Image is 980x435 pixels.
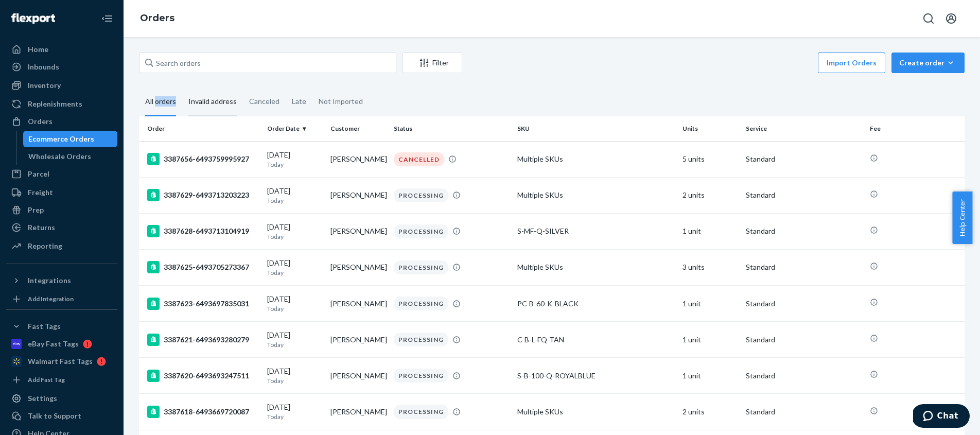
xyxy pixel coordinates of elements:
th: Order Date [263,116,326,141]
div: PC-B-60-K-BLACK [517,299,674,309]
div: Inventory [28,80,61,91]
div: 3387656-6493759995927 [147,153,259,165]
div: Add Integration [28,294,74,303]
div: [DATE] [267,402,322,421]
div: [DATE] [267,150,322,169]
input: Search orders [139,53,396,73]
a: eBay Fast Tags [6,336,117,352]
a: Add Integration [6,293,117,305]
td: [PERSON_NAME] [326,177,390,213]
div: Fast Tags [28,321,61,332]
td: 1 unit [678,358,742,394]
div: Canceled [249,88,279,115]
div: PROCESSING [394,188,448,202]
div: Integrations [28,275,71,286]
ol: breadcrumbs [132,4,183,33]
button: Fast Tags [6,318,117,335]
a: Settings [6,390,117,407]
p: Standard [746,226,862,236]
div: [DATE] [267,258,322,277]
button: Help Center [952,192,972,244]
p: Standard [746,371,862,381]
div: S-MF-Q-SILVER [517,226,674,236]
div: 3387621-6493693280279 [147,334,259,346]
div: 3387620-6493693247511 [147,370,259,382]
td: 1 unit [678,322,742,358]
p: Standard [746,154,862,164]
div: [DATE] [267,330,322,349]
button: Open Search Box [918,8,939,29]
td: 5 units [678,141,742,177]
div: Not Imported [319,88,363,115]
div: Talk to Support [28,411,81,421]
div: 3387628-6493713104919 [147,225,259,237]
th: SKU [513,116,678,141]
p: Standard [746,190,862,200]
p: Today [267,268,322,277]
div: PROCESSING [394,333,448,346]
a: Home [6,41,117,58]
div: [DATE] [267,366,322,385]
td: [PERSON_NAME] [326,249,390,285]
th: Status [390,116,514,141]
div: 3387625-6493705273367 [147,261,259,273]
iframe: Opens a widget where you can chat to one of our agents [913,404,970,430]
a: Orders [6,113,117,130]
div: 3387618-6493669720087 [147,406,259,418]
td: 1 unit [678,213,742,249]
p: Standard [746,335,862,345]
a: Returns [6,219,117,236]
div: CANCELLED [394,152,444,166]
p: Today [267,376,322,385]
div: 3387623-6493697835031 [147,298,259,310]
div: 3387629-6493713203223 [147,189,259,201]
div: eBay Fast Tags [28,339,79,349]
div: S-B-100-Q-ROYALBLUE [517,371,674,381]
button: Filter [402,53,462,73]
td: Multiple SKUs [513,394,678,430]
a: Reporting [6,238,117,254]
button: Create order [891,53,965,73]
td: Multiple SKUs [513,141,678,177]
div: All orders [145,88,176,116]
div: Filter [403,58,462,68]
a: Inventory [6,77,117,94]
th: Fee [866,116,965,141]
div: PROCESSING [394,297,448,310]
div: Add Fast Tag [28,375,65,384]
div: C-B-L-FQ-TAN [517,335,674,345]
p: Standard [746,299,862,309]
td: 3 units [678,249,742,285]
td: [PERSON_NAME] [326,358,390,394]
td: Multiple SKUs [513,177,678,213]
div: Prep [28,205,44,215]
div: Freight [28,187,53,198]
td: [PERSON_NAME] [326,394,390,430]
button: Open account menu [941,8,961,29]
div: [DATE] [267,222,322,241]
div: PROCESSING [394,369,448,382]
div: Settings [28,393,57,404]
a: Replenishments [6,96,117,112]
p: Standard [746,407,862,417]
div: PROCESSING [394,260,448,274]
div: Invalid address [188,88,237,116]
button: Import Orders [818,53,885,73]
th: Order [139,116,263,141]
td: [PERSON_NAME] [326,286,390,322]
p: Today [267,160,322,169]
div: Late [292,88,306,115]
td: 1 unit [678,286,742,322]
a: Parcel [6,166,117,182]
div: PROCESSING [394,405,448,419]
div: [DATE] [267,186,322,205]
a: Inbounds [6,59,117,75]
div: Returns [28,222,55,233]
div: Ecommerce Orders [28,134,94,144]
div: Inbounds [28,62,59,72]
a: Orders [140,12,174,24]
div: [DATE] [267,294,322,313]
div: Wholesale Orders [28,151,91,162]
p: Standard [746,262,862,272]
